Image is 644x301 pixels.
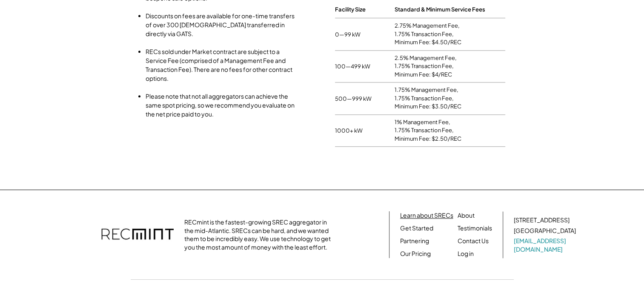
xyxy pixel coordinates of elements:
[146,11,299,38] li: Discounts on fees are available for one-time transfers of over 300 [DEMOGRAPHIC_DATA] transferred...
[335,3,366,15] div: Facility Size
[395,86,505,111] div: 1.75% Management Fee, 1.75% Transaction Fee, Minimum Fee: $3.50/REC
[395,118,505,143] div: 1% Management Fee, 1.75% Transaction Fee, Minimum Fee: $2.50/REC
[400,237,429,245] a: Partnering
[146,92,299,119] li: Please note that not all aggregators can achieve the same spot pricing, so we recommend you evalu...
[395,3,485,15] div: Standard & Minimum Service Fees
[514,216,570,224] div: [STREET_ADDRESS]
[400,224,433,233] a: Get Started
[514,227,576,235] div: [GEOGRAPHIC_DATA]
[101,220,174,250] img: recmint-logotype%403x.png
[184,218,335,251] div: RECmint is the fastest-growing SREC aggregator in the mid-Atlantic. SRECs can be hard, and we wan...
[514,237,578,253] a: [EMAIL_ADDRESS][DOMAIN_NAME]
[146,47,299,83] li: RECs sold under Market contract are subject to a Service Fee (comprised of a Management Fee and T...
[335,31,395,38] div: 0—99 kW
[395,54,505,79] div: 2.5% Management Fee, 1.75% Transaction Fee, Minimum Fee: $4/REC
[395,22,505,47] div: 2.75% Management Fee, 1.75% Transaction Fee, Minimum Fee: $4.50/REC
[400,211,453,220] a: Learn about SRECs
[458,211,475,220] a: About
[458,250,474,258] a: Log in
[335,62,395,70] div: 100—499 kW
[335,95,395,102] div: 500—999 kW
[458,237,489,245] a: Contact Us
[335,127,395,134] div: 1000+ kW
[400,250,431,258] a: Our Pricing
[458,224,492,233] a: Testimonials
